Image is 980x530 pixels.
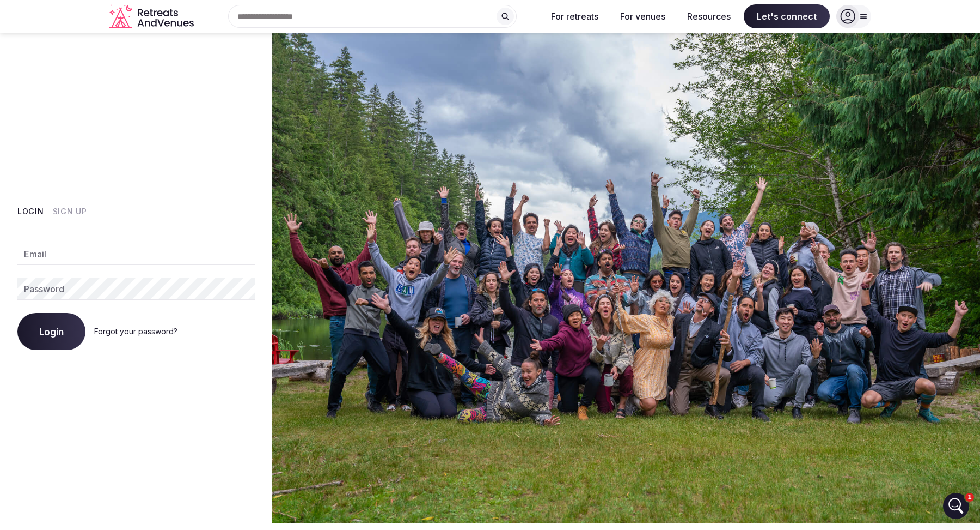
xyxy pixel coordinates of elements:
img: My Account Background [272,33,980,523]
button: For retreats [542,4,607,28]
button: Sign Up [53,206,87,217]
span: Login [39,326,64,337]
button: Login [17,313,85,350]
a: Forgot your password? [94,327,177,336]
span: Let's connect [744,4,830,28]
span: 1 [965,493,974,502]
button: Login [17,206,44,217]
svg: Retreats and Venues company logo [109,4,196,29]
button: Resources [678,4,739,28]
a: Visit the homepage [109,4,196,29]
iframe: Intercom live chat [943,493,969,519]
button: For venues [611,4,674,28]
